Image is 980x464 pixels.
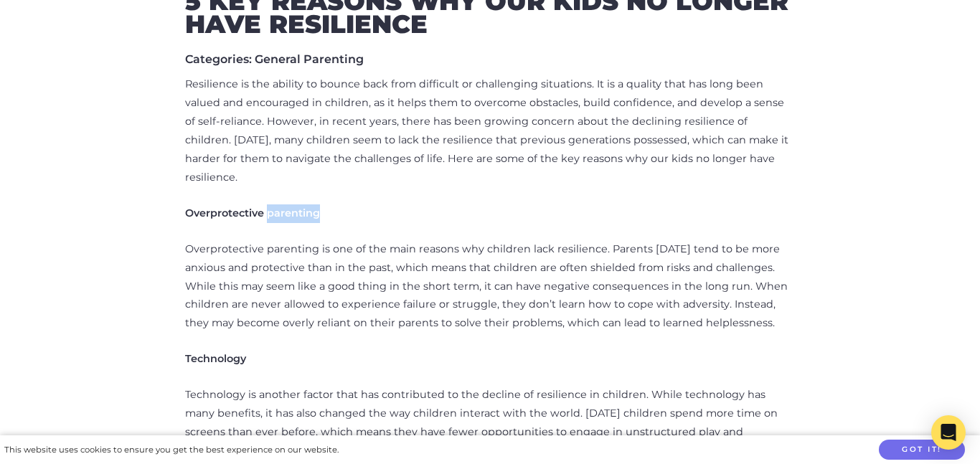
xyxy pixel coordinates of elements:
[185,75,795,187] p: Resilience is the ability to bounce back from difficult or challenging situations. It is a qualit...
[185,207,320,219] strong: Overprotective parenting
[185,52,795,66] h5: Categories: General Parenting
[4,442,339,458] div: This website uses cookies to ensure you get the best experience on our website.
[931,415,966,450] div: Open Intercom Messenger
[185,352,246,365] strong: Technology
[185,240,795,333] p: Overprotective parenting is one of the main reasons why children lack resilience. Parents [DATE] ...
[879,440,965,460] button: Got it!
